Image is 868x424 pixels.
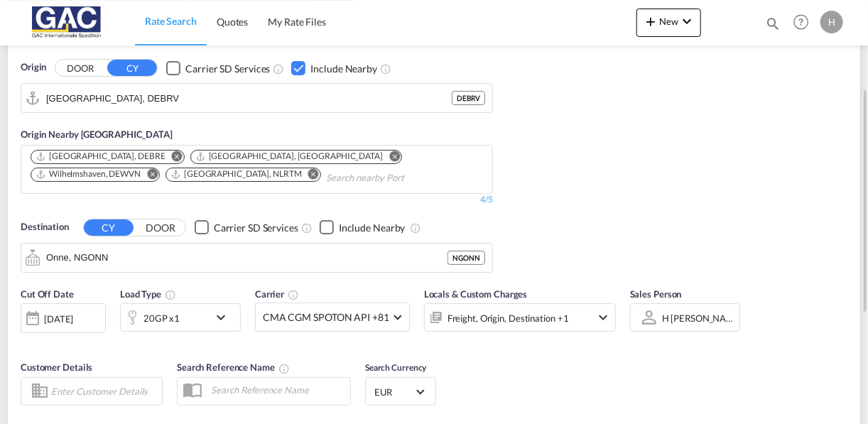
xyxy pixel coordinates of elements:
md-chips-wrap: Chips container. Use arrow keys to select chips. [28,146,485,190]
div: Carrier SD Services [185,62,270,76]
div: Wilhelmshaven, DEWVN [36,168,141,180]
div: Press delete to remove this chip. [36,168,143,180]
button: DOOR [136,219,185,236]
md-select: Select Currency: € EUREuro [373,381,428,402]
button: CY [107,60,157,76]
span: Search Reference Name [177,362,290,373]
md-icon: icon-magnify [765,16,781,31]
div: H [820,11,843,33]
div: Freight Origin Destination Factory Stuffing [447,308,569,328]
button: CY [84,219,134,236]
div: Freight Origin Destination Factory Stuffingicon-chevron-down [424,303,616,332]
input: Search by Port [46,247,447,268]
md-icon: Unchecked: Search for CY (Container Yard) services for all selected carriers.Checked : Search for... [273,63,284,75]
span: EUR [374,386,414,398]
div: Include Nearby [310,62,377,76]
md-datepicker: Select [21,332,31,351]
span: Quotes [217,16,248,28]
md-icon: The selected Trucker/Carrierwill be displayed in the rate results If the rates are from another f... [288,289,299,300]
img: 9f305d00dc7b11eeb4548362177db9c3.png [21,6,117,38]
div: Hamburg, DEHAM [195,151,383,163]
md-icon: Your search will be saved by the below given name [278,363,290,374]
div: icon-magnify [765,16,781,37]
md-checkbox: Checkbox No Ink [166,60,270,75]
md-checkbox: Checkbox No Ink [195,220,298,235]
input: Search nearby Port [327,167,462,190]
input: Search by Port [46,87,452,109]
div: Rotterdam, NLRTM [170,168,302,180]
div: 20GP x1 [143,308,180,328]
div: 4/5 [480,194,493,206]
md-icon: icon-chevron-down [212,309,237,326]
div: Press delete to remove this chip. [170,168,305,180]
span: Sales Person [630,288,682,300]
button: Remove [163,151,184,165]
span: New [642,16,695,27]
md-icon: Unchecked: Ignores neighbouring ports when fetching rates.Checked : Includes neighbouring ports w... [410,222,421,234]
div: NGONN [447,251,485,265]
span: CMA CGM SPOTON API +81 [263,310,389,325]
md-icon: Unchecked: Search for CY (Container Yard) services for all selected carriers.Checked : Search for... [301,222,313,234]
span: Destination [21,220,69,234]
div: Bremen, DEBRE [36,151,166,163]
span: Origin [21,60,46,75]
md-icon: icon-chevron-down [595,309,612,326]
md-input-container: Onne, NGONN [21,244,492,272]
span: Help [789,10,813,34]
md-icon: Unchecked: Ignores neighbouring ports when fetching rates.Checked : Includes neighbouring ports w... [380,63,391,75]
button: Remove [299,168,320,183]
button: DOOR [55,60,105,77]
div: Carrier SD Services [214,221,298,235]
md-icon: icon-chevron-down [678,13,695,30]
span: Cut Off Date [21,288,74,300]
div: H [PERSON_NAME] [662,312,744,324]
div: 20GP x1icon-chevron-down [120,303,241,332]
button: icon-plus 400-fgNewicon-chevron-down [636,9,701,37]
div: Press delete to remove this chip. [36,151,168,163]
span: Origin Nearby [GEOGRAPHIC_DATA] [21,129,173,140]
input: Enter Customer Details [51,381,158,402]
span: Customer Details [21,362,92,373]
span: My Rate Files [268,16,326,28]
md-select: Sales Person: H menze [661,308,736,328]
div: Help [789,10,820,36]
md-icon: icon-plus 400-fg [642,13,659,30]
div: DEBRV [452,91,485,105]
md-icon: icon-information-outline [165,289,176,300]
span: Rate Search [145,15,197,27]
div: Include Nearby [339,221,406,235]
div: Press delete to remove this chip. [195,151,386,163]
input: Search Reference Name [204,379,350,401]
span: Carrier [255,288,299,300]
button: Remove [138,168,159,183]
md-checkbox: Checkbox No Ink [320,220,406,235]
div: [DATE] [44,312,73,325]
span: Search Currency [365,362,427,373]
span: Locals & Custom Charges [424,288,528,300]
md-checkbox: Checkbox No Ink [291,60,377,75]
div: [DATE] [21,303,106,333]
md-input-container: Bremerhaven, DEBRV [21,84,492,112]
span: Load Type [120,288,176,300]
button: Remove [380,151,401,165]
